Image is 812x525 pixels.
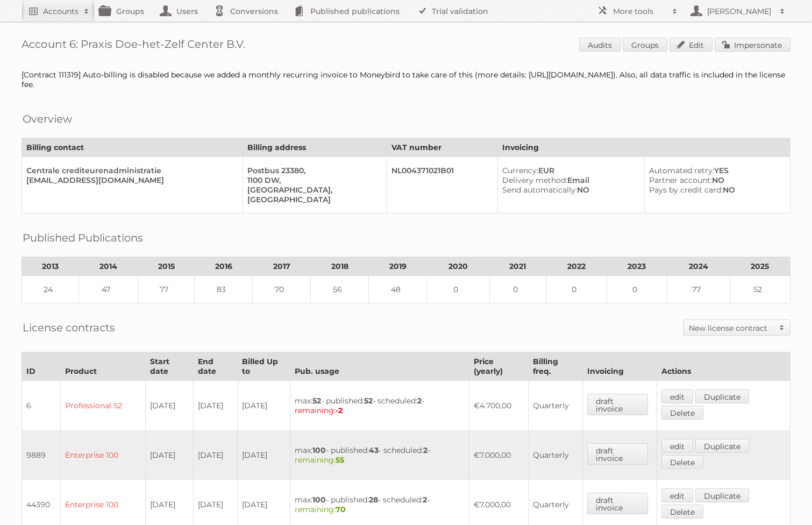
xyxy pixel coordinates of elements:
[290,381,469,431] td: max: - published: - scheduled: -
[369,257,427,276] th: 2019
[311,276,369,303] td: 56
[243,138,387,157] th: Billing address
[237,381,290,431] td: [DATE]
[290,430,469,480] td: max: - published: - scheduled: -
[79,276,138,303] td: 47
[237,352,290,381] th: Billed Up to
[661,455,703,469] a: Delete
[469,381,528,431] td: €4.700,00
[426,276,489,303] td: 0
[61,381,146,431] td: Professional 52
[247,195,378,204] div: [GEOGRAPHIC_DATA]
[61,430,146,480] td: Enterprise 100
[689,323,774,334] h2: New license contract
[22,276,79,303] td: 24
[369,445,379,455] strong: 43
[22,430,61,480] td: 9889
[502,175,567,185] span: Delivery method:
[295,406,343,415] span: remaining:
[138,257,195,276] th: 2015
[146,430,193,480] td: [DATE]
[730,276,790,303] td: 52
[26,166,234,175] div: Centrale crediteurenadministratie
[336,505,346,514] strong: 70
[247,185,378,195] div: [GEOGRAPHIC_DATA],
[529,430,582,480] td: Quarterly
[529,381,582,431] td: Quarterly
[336,455,344,465] strong: 55
[489,257,546,276] th: 2021
[193,430,237,480] td: [DATE]
[23,111,72,127] h2: Overview
[667,257,730,276] th: 2024
[774,320,790,335] span: Toggle
[661,505,703,519] a: Delete
[502,175,636,185] div: Email
[649,175,712,185] span: Partner account:
[253,257,311,276] th: 2017
[311,257,369,276] th: 2018
[546,257,607,276] th: 2022
[247,166,378,175] div: Postbus 23380,
[661,439,693,453] a: edit
[193,381,237,431] td: [DATE]
[369,495,378,505] strong: 28
[253,276,311,303] td: 70
[22,70,790,89] div: [Contract 111319] Auto-billing is disabled because we added a monthly recurring invoice to Moneyb...
[546,276,607,303] td: 0
[579,38,621,52] a: Audits
[423,495,427,505] strong: 2
[417,396,422,406] strong: 2
[22,138,243,157] th: Billing contact
[502,185,577,195] span: Send automatically:
[61,352,146,381] th: Product
[587,443,648,465] a: draft invoice
[529,352,582,381] th: Billing freq.
[295,505,346,514] span: remaining:
[715,38,790,52] a: Impersonate
[649,166,781,175] div: YES
[669,38,713,52] a: Edit
[469,352,528,381] th: Price (yearly)
[295,455,344,465] span: remaining:
[657,352,790,381] th: Actions
[336,406,343,415] strong: -2
[607,276,667,303] td: 0
[22,352,61,381] th: ID
[649,175,781,185] div: NO
[607,257,667,276] th: 2023
[22,381,61,431] td: 6
[489,276,546,303] td: 0
[469,430,528,480] td: €7.000,00
[502,166,636,175] div: EUR
[23,230,143,246] h2: Published Publications
[195,257,253,276] th: 2016
[423,445,428,455] strong: 2
[290,352,469,381] th: Pub. usage
[502,166,538,175] span: Currency:
[661,406,703,420] a: Delete
[26,175,234,185] div: [EMAIL_ADDRESS][DOMAIN_NAME]
[387,138,497,157] th: VAT number
[22,257,79,276] th: 2013
[497,138,790,157] th: Invoicing
[587,394,648,415] a: draft invoice
[138,276,195,303] td: 77
[237,430,290,480] td: [DATE]
[587,493,648,514] a: draft invoice
[364,396,373,406] strong: 52
[312,445,326,455] strong: 100
[193,352,237,381] th: End date
[312,495,326,505] strong: 100
[613,6,667,17] h2: More tools
[649,185,781,195] div: NO
[695,488,749,502] a: Duplicate
[683,320,790,335] a: New license contract
[661,389,693,403] a: edit
[23,320,115,336] h2: License contracts
[426,257,489,276] th: 2020
[661,488,693,502] a: edit
[582,352,657,381] th: Invoicing
[649,185,723,195] span: Pays by credit card:
[79,257,138,276] th: 2014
